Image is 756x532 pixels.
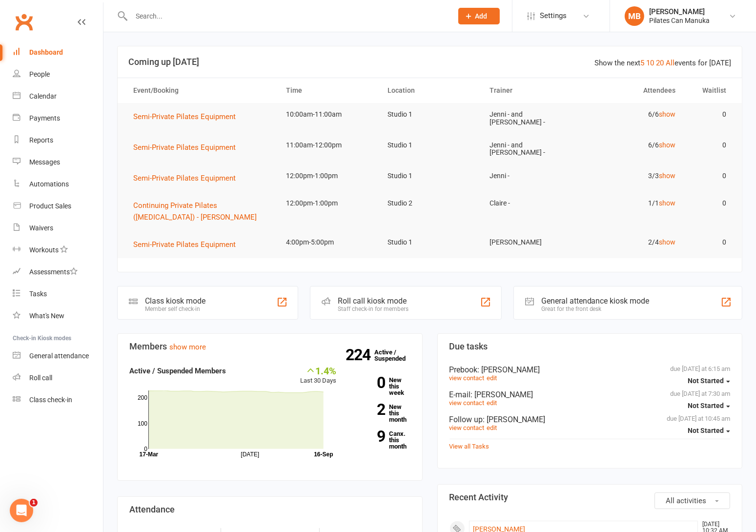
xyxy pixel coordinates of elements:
[29,70,50,78] div: People
[338,296,409,306] div: Roll call kiosk mode
[13,129,103,151] a: Reports
[541,296,650,306] div: General attendance kiosk mode
[666,59,674,67] a: All
[30,499,38,507] span: 1
[13,195,103,217] a: Product Sales
[29,180,69,188] div: Automations
[300,365,336,386] div: Last 30 Days
[13,173,103,195] a: Automations
[654,492,730,509] button: All activities
[13,389,103,411] a: Class kiosk mode
[277,78,379,103] th: Time
[133,111,243,123] button: Semi-Private Pilates Equipment
[129,367,226,375] strong: Active / Suspended Members
[450,399,485,407] a: view contact
[13,367,103,389] a: Roll call
[277,164,379,187] td: 12:00pm-1:00pm
[13,63,103,85] a: People
[133,240,236,249] span: Semi-Private Pilates Equipment
[379,103,481,126] td: Studio 1
[379,231,481,254] td: Studio 1
[13,283,103,305] a: Tasks
[450,390,731,399] div: E-mail
[13,305,103,327] a: What's New
[29,158,60,166] div: Messages
[133,172,243,184] button: Semi-Private Pilates Equipment
[450,424,485,431] a: view contact
[450,492,731,502] h3: Recent Activity
[13,261,103,283] a: Assessments
[582,103,684,126] td: 6/6
[481,78,583,103] th: Trainer
[684,192,735,215] td: 0
[169,343,206,351] a: show more
[351,375,385,390] strong: 0
[277,103,379,126] td: 10:00am-11:00am
[145,296,205,306] div: Class kiosk mode
[29,352,89,360] div: General attendance
[29,312,64,320] div: What's New
[29,136,53,144] div: Reports
[649,7,710,16] div: [PERSON_NAME]
[582,231,684,254] td: 2/4
[688,402,724,409] span: Not Started
[145,306,205,312] div: Member self check-in
[10,499,33,522] iframe: Intercom live chat
[582,164,684,187] td: 3/3
[351,404,410,423] a: 2New this month
[458,8,500,24] button: Add
[338,306,409,312] div: Staff check-in for members
[487,399,497,407] a: edit
[483,415,546,424] span: : [PERSON_NAME]
[582,78,684,103] th: Attendees
[133,142,243,153] button: Semi-Private Pilates Equipment
[640,59,644,67] a: 5
[29,374,52,382] div: Roll call
[277,231,379,254] td: 4:00pm-5:00pm
[29,290,47,298] div: Tasks
[129,342,410,351] h3: Members
[133,174,236,183] span: Semi-Private Pilates Equipment
[625,6,644,26] div: MB
[29,92,57,100] div: Calendar
[684,134,735,157] td: 0
[13,345,103,367] a: General attendance kiosk mode
[13,107,103,129] a: Payments
[481,134,583,164] td: Jenni - and [PERSON_NAME] -
[133,143,236,152] span: Semi-Private Pilates Equipment
[688,372,730,390] button: Not Started
[133,201,257,222] span: Continuing Private Pilates ([MEDICAL_DATA]) - [PERSON_NAME]
[133,239,243,250] button: Semi-Private Pilates Equipment
[128,57,731,67] h3: Coming up [DATE]
[277,192,379,215] td: 12:00pm-1:00pm
[450,415,731,424] div: Follow up
[659,199,675,207] a: show
[475,12,488,20] span: Add
[659,238,675,246] a: show
[481,164,583,187] td: Jenni -
[13,41,103,63] a: Dashboard
[375,342,418,369] a: 224Active / Suspended
[659,110,675,118] a: show
[684,103,735,126] td: 0
[450,374,485,382] a: view contact
[540,5,567,27] span: Settings
[129,505,410,514] h3: Attendance
[128,9,446,23] input: Search...
[684,78,735,103] th: Waitlist
[351,430,410,450] a: 9Canx. this month
[582,192,684,215] td: 1/1
[487,424,497,431] a: edit
[684,164,735,187] td: 0
[29,114,60,122] div: Payments
[379,164,481,187] td: Studio 1
[481,231,583,254] td: [PERSON_NAME]
[684,231,735,254] td: 0
[582,134,684,157] td: 6/6
[450,342,731,351] h3: Due tasks
[133,200,268,223] button: Continuing Private Pilates ([MEDICAL_DATA]) - [PERSON_NAME]
[379,192,481,215] td: Studio 2
[487,374,497,382] a: edit
[351,402,385,417] strong: 2
[646,59,654,67] a: 10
